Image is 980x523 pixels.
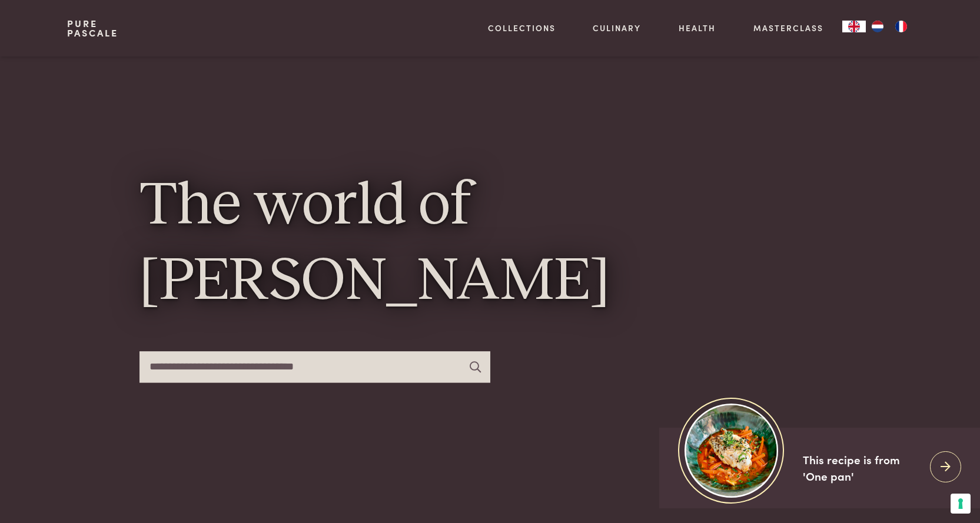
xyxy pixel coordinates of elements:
[488,22,556,34] a: Collections
[679,22,716,34] a: Health
[866,21,913,32] ul: Language list
[866,21,889,32] a: NL
[842,21,866,32] a: EN
[659,428,980,508] a: https://admin.purepascale.com/wp-content/uploads/2025/08/home_recept_link.jpg This recipe is from...
[685,404,778,497] img: https://admin.purepascale.com/wp-content/uploads/2025/08/home_recept_link.jpg
[753,22,823,34] a: Masterclass
[842,21,913,32] aside: Language selected: English
[889,21,913,32] a: FR
[139,170,841,320] h1: The world of [PERSON_NAME]
[593,22,641,34] a: Culinary
[67,19,118,38] a: PurePascale
[803,451,921,485] div: This recipe is from 'One pan'
[842,21,866,32] div: Language
[951,494,971,514] button: Your consent preferences for tracking technologies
